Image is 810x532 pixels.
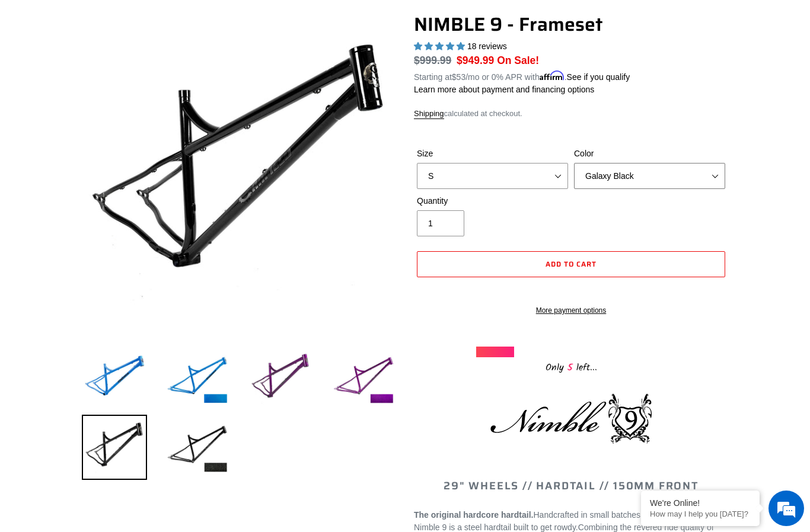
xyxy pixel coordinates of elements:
span: Affirm [540,70,565,81]
span: 18 reviews [467,41,507,51]
img: Load image into Gallery viewer, NIMBLE 9 - Frameset [82,346,147,411]
a: Learn more about payment and financing options [414,85,594,94]
a: Shipping [414,109,444,119]
img: Load image into Gallery viewer, NIMBLE 9 - Frameset [82,415,147,480]
button: Add to cart [417,251,725,277]
a: See if you qualify - Learn more about Affirm Financing (opens in modal) [567,72,630,82]
a: More payment options [417,305,725,316]
img: Load image into Gallery viewer, NIMBLE 9 - Frameset [248,346,313,411]
div: Chat with us now [79,66,217,82]
div: Only left... [476,357,666,376]
span: On Sale! [497,53,539,68]
span: 4.89 stars [414,41,467,51]
div: calculated at checkout. [414,108,728,120]
span: $949.99 [457,55,494,66]
div: We're Online! [650,498,751,508]
label: Color [574,148,725,160]
s: $999.99 [414,55,451,66]
p: Starting at /mo or 0% APR with . [414,68,630,84]
span: $53 [452,72,465,82]
span: Add to cart [546,258,597,270]
strong: The original hardcore hardtail. [414,510,533,520]
h1: NIMBLE 9 - Frameset [414,13,728,36]
label: Quantity [417,195,568,207]
span: We're online! [69,149,164,269]
span: 5 [564,360,576,375]
img: Load image into Gallery viewer, NIMBLE 9 - Frameset [331,346,396,411]
img: d_696896380_company_1647369064580_696896380 [38,59,68,89]
span: Handcrafted in small batches, the Canfield Bikes Nimble 9 is a steel hardtail built to get rowdy. [414,510,712,532]
div: Navigation go back [13,65,31,83]
img: Load image into Gallery viewer, NIMBLE 9 - Frameset [165,415,230,480]
img: Load image into Gallery viewer, NIMBLE 9 - Frameset [165,346,230,411]
p: How may I help you today? [650,509,751,518]
div: Minimize live chat window [194,6,223,34]
label: Size [417,148,568,160]
textarea: Type your message and hit 'Enter' [6,323,226,365]
span: 29" WHEELS // HARDTAIL // 150MM FRONT [444,477,699,494]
